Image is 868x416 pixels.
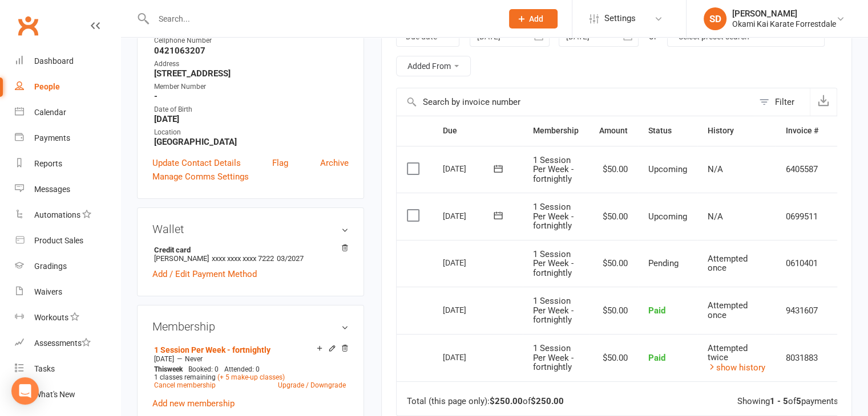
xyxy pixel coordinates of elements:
[15,228,120,254] a: Product Sales
[34,82,60,91] div: People
[152,170,249,183] a: Manage Comms Settings
[533,249,574,278] span: 1 Session Per Week - fortnightly
[272,156,288,170] a: Flag
[776,287,829,334] td: 9431607
[15,356,120,382] a: Tasks
[154,373,216,381] span: 1 classes remaining
[589,287,638,334] td: $50.00
[154,246,343,254] strong: Credit card
[320,156,349,170] a: Archive
[509,9,558,28] button: Add
[154,127,349,138] div: Location
[589,240,638,287] td: $50.00
[15,48,120,74] a: Dashboard
[154,345,271,354] a: 1 Session Per Week - fortnightly
[397,88,753,116] input: Search by invoice number
[648,353,665,363] span: Paid
[151,354,349,364] div: —
[15,331,120,356] a: Assessments
[152,320,349,333] h3: Membership
[533,155,574,184] span: 1 Session Per Week - fortnightly
[604,6,636,31] span: Settings
[188,365,219,373] span: Booked: 0
[648,305,665,316] span: Paid
[523,116,589,145] th: Membership
[648,164,687,174] span: Upcoming
[708,300,748,320] span: Attempted once
[34,56,74,66] div: Dashboard
[443,348,495,366] div: [DATE]
[34,390,75,399] div: What's New
[15,151,120,177] a: Reports
[154,35,349,46] div: Cellphone Number
[776,146,829,193] td: 6405587
[708,362,765,373] a: show history
[152,267,257,281] a: Add / Edit Payment Method
[154,46,349,56] strong: 0421063207
[224,365,260,373] span: Attended: 0
[697,116,776,145] th: History
[708,211,723,222] span: N/A
[533,343,574,372] span: 1 Session Per Week - fortnightly
[443,301,495,319] div: [DATE]
[154,91,349,101] strong: -
[154,365,167,373] span: This
[34,287,62,296] div: Waivers
[217,373,285,381] a: (+ 5 make-up classes)
[704,7,726,30] div: SD
[154,104,349,115] div: Date of Birth
[589,334,638,382] td: $50.00
[34,364,55,373] div: Tasks
[443,254,495,271] div: [DATE]
[14,11,42,40] a: Clubworx
[34,313,68,322] div: Workouts
[708,343,748,363] span: Attempted twice
[15,254,120,279] a: Gradings
[154,114,349,124] strong: [DATE]
[589,146,638,193] td: $50.00
[34,133,70,142] div: Payments
[776,116,829,145] th: Invoice #
[396,56,471,76] button: Added From
[443,160,495,177] div: [DATE]
[212,254,274,263] span: xxxx xxxx xxxx 7222
[154,355,174,363] span: [DATE]
[278,381,346,389] a: Upgrade / Downgrade
[152,244,349,264] li: [PERSON_NAME]
[648,258,679,268] span: Pending
[34,159,62,168] div: Reports
[34,185,70,194] div: Messages
[775,95,794,109] div: Filter
[151,365,185,373] div: week
[15,74,120,100] a: People
[34,262,67,271] div: Gradings
[533,296,574,325] span: 1 Session Per Week - fortnightly
[770,396,788,406] strong: 1 - 5
[15,125,120,151] a: Payments
[638,116,697,145] th: Status
[152,223,349,235] h3: Wallet
[589,193,638,240] td: $50.00
[152,156,241,170] a: Update Contact Details
[589,116,638,145] th: Amount
[15,382,120,407] a: What's New
[407,397,564,406] div: Total (this page only): of
[776,240,829,287] td: 0610401
[11,377,39,405] div: Open Intercom Messenger
[154,137,349,147] strong: [GEOGRAPHIC_DATA]
[776,193,829,240] td: 0699511
[443,207,495,225] div: [DATE]
[15,100,120,125] a: Calendar
[796,396,801,406] strong: 5
[15,279,120,305] a: Waivers
[753,88,810,116] button: Filter
[708,254,748,274] span: Attempted once
[648,211,687,222] span: Upcoming
[533,202,574,231] span: 1 Session Per Week - fortnightly
[433,116,523,145] th: Due
[185,355,203,363] span: Never
[15,177,120,202] a: Messages
[34,236,83,245] div: Product Sales
[776,334,829,382] td: 8031883
[152,398,235,409] a: Add new membership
